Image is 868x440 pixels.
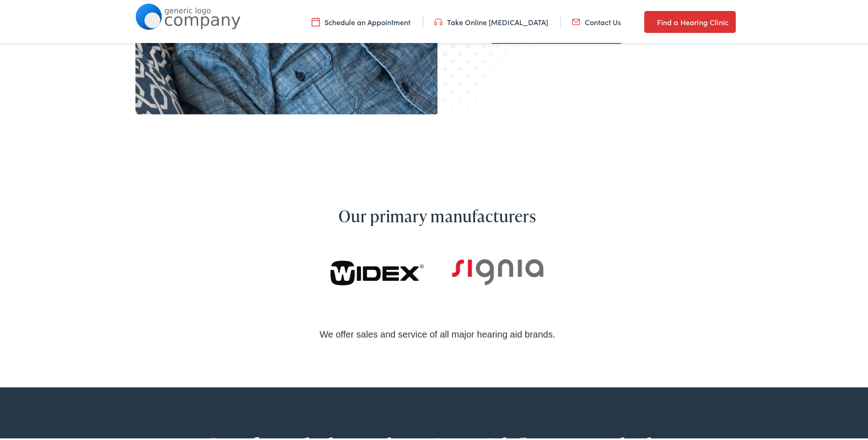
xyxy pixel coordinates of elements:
[644,15,652,26] img: utility icon
[434,15,548,25] a: Take Online [MEDICAL_DATA]
[572,15,621,25] a: Contact Us
[312,15,410,25] a: Schedule an Appointment
[644,9,736,31] a: Find a Hearing Clinic
[312,15,320,25] img: utility icon
[572,15,580,25] img: utility icon
[172,204,703,224] h2: Our primary manufacturers
[434,15,442,25] img: utility icon
[172,325,703,340] div: We offer sales and service of all major hearing aid brands.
